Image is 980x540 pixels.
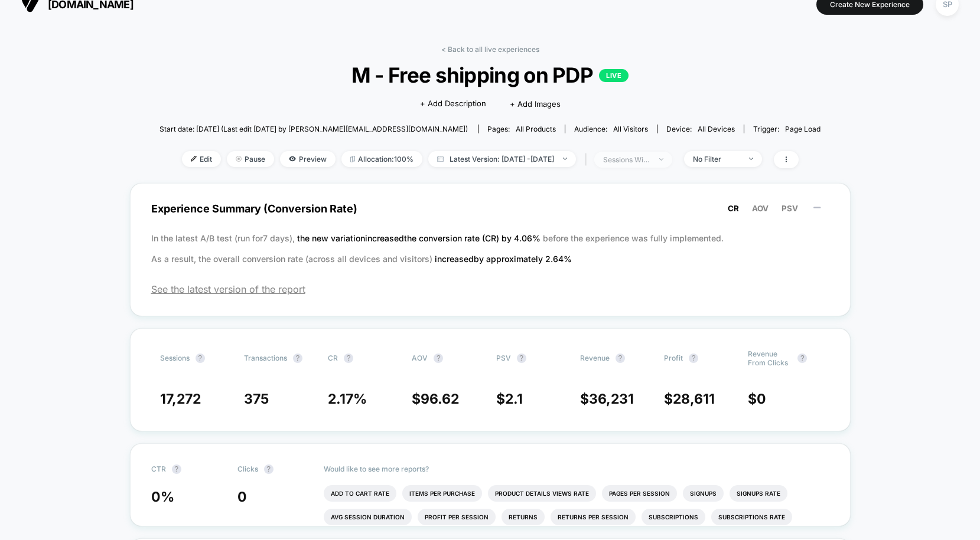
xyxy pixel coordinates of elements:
[193,63,788,87] span: M - Free shipping on PDP
[516,125,556,133] span: all products
[616,354,625,363] button: ?
[344,354,353,363] button: ?
[728,204,739,213] span: CR
[151,464,166,473] span: CTR
[293,354,302,363] button: ?
[151,283,829,295] span: See the latest version of the report
[324,485,396,502] li: Add To Cart Rate
[328,391,367,407] span: 2.17 %
[418,509,496,525] li: Profit Per Session
[505,391,523,407] span: 2.1
[435,254,572,264] span: increased by approximately 2.64 %
[748,203,772,214] button: AOV
[589,391,634,407] span: 36,231
[434,354,443,363] button: ?
[657,125,744,133] span: Device:
[196,354,205,363] button: ?
[428,151,576,167] span: Latest Version: [DATE] - [DATE]
[280,151,336,167] span: Preview
[698,125,735,133] span: all devices
[757,391,766,407] span: 0
[752,204,769,213] span: AOV
[237,464,258,473] span: Clicks
[264,464,274,474] button: ?
[160,391,201,407] span: 17,272
[517,354,526,363] button: ?
[683,485,724,502] li: Signups
[496,391,523,407] span: $
[341,151,422,167] span: Allocation: 100%
[496,354,511,362] span: PSV
[551,509,636,525] li: Returns Per Session
[324,464,829,473] p: Would like to see more reports?
[582,151,594,168] span: |
[182,151,221,167] span: Edit
[441,45,539,54] a: < Back to all live experiences
[797,354,807,363] button: ?
[664,354,683,362] span: Profit
[328,354,338,362] span: CR
[749,158,753,160] img: end
[488,485,596,502] li: Product Details Views Rate
[613,125,648,133] span: All Visitors
[580,354,610,362] span: Revenue
[599,69,629,82] p: LIVE
[191,156,197,162] img: edit
[151,195,829,222] span: Experience Summary (Conversion Rate)
[693,155,740,163] div: No Filter
[402,485,482,502] li: Items Per Purchase
[420,98,486,110] span: + Add Description
[689,354,698,363] button: ?
[151,228,829,269] p: In the latest A/B test (run for 7 days), before the experience was fully implemented. As a result...
[748,391,766,407] span: $
[412,391,459,407] span: $
[160,354,190,362] span: Sessions
[574,125,648,133] div: Audience:
[350,156,355,162] img: rebalance
[159,125,468,133] span: Start date: [DATE] (Last edit [DATE] by [PERSON_NAME][EMAIL_ADDRESS][DOMAIN_NAME])
[711,509,792,525] li: Subscriptions Rate
[664,391,715,407] span: $
[412,354,428,362] span: AOV
[324,509,412,525] li: Avg Session Duration
[782,204,798,213] span: PSV
[673,391,715,407] span: 28,611
[603,155,650,164] div: sessions with impression
[730,485,787,502] li: Signups Rate
[227,151,274,167] span: Pause
[602,485,677,502] li: Pages Per Session
[502,509,545,525] li: Returns
[244,391,269,407] span: 375
[510,99,561,109] span: + Add Images
[724,203,743,214] button: CR
[237,489,247,505] span: 0
[785,125,821,133] span: Page Load
[236,156,242,162] img: end
[753,125,821,133] div: Trigger:
[659,158,663,161] img: end
[437,156,444,162] img: calendar
[642,509,705,525] li: Subscriptions
[563,158,567,160] img: end
[580,391,634,407] span: $
[421,391,459,407] span: 96.62
[487,125,556,133] div: Pages:
[151,489,174,505] span: 0 %
[172,464,181,474] button: ?
[748,349,792,367] span: Revenue From Clicks
[778,203,802,214] button: PSV
[244,354,287,362] span: Transactions
[297,233,543,243] span: the new variation increased the conversion rate (CR) by 4.06 %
